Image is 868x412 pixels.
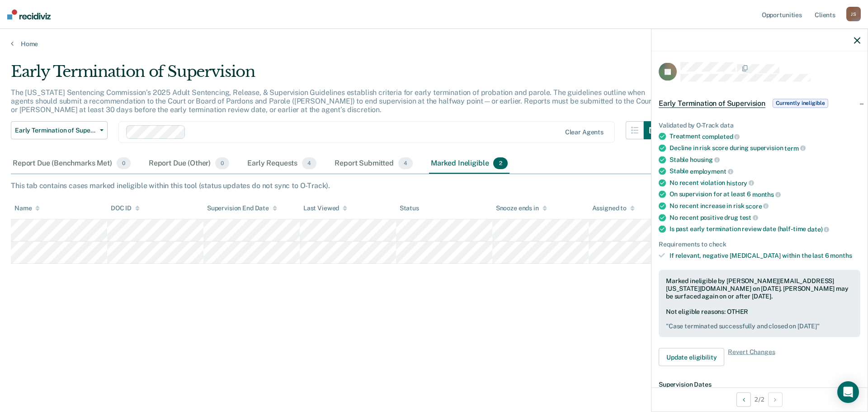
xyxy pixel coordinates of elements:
[398,157,413,169] span: 4
[493,157,507,169] span: 2
[11,181,857,190] div: This tab contains cases marked ineligible within this tool (status updates do not sync to O-Track).
[207,204,277,212] div: Supervision End Date
[302,157,316,169] span: 4
[690,156,720,163] span: housing
[496,204,547,212] div: Snooze ends in
[702,133,740,140] span: completed
[14,204,40,212] div: Name
[666,322,853,330] pre: " Case terminated successfully and closed on [DATE] "
[768,392,783,407] button: Next Opportunity
[303,204,347,212] div: Last Viewed
[670,202,860,210] div: No recent increase in risk
[807,226,829,233] span: date)
[773,99,828,108] span: Currently ineligible
[740,214,758,221] span: test
[670,167,860,175] div: Stable
[7,9,51,19] img: Recidiviz
[670,225,860,233] div: Is past early termination review date (half-time
[784,144,805,152] span: term
[670,133,860,141] div: Treatment
[745,202,769,209] span: score
[659,381,860,388] dt: Supervision Dates
[670,190,860,199] div: On supervision for at least 6
[830,251,852,259] span: months
[670,179,860,187] div: No recent violation
[670,144,860,152] div: Decline in risk score during supervision
[147,154,231,174] div: Report Due (Other)
[400,204,419,212] div: Status
[837,381,859,403] div: Open Intercom Messenger
[117,157,131,169] span: 0
[846,7,861,21] div: J S
[659,121,860,129] div: Validated by O-Track data
[666,277,853,300] div: Marked ineligible by [PERSON_NAME][EMAIL_ADDRESS][US_STATE][DOMAIN_NAME] on [DATE]. [PERSON_NAME]...
[11,88,654,114] p: The [US_STATE] Sentencing Commission’s 2025 Adult Sentencing, Release, & Supervision Guidelines e...
[670,213,860,222] div: No recent positive drug
[215,157,229,169] span: 0
[429,154,509,174] div: Marked Ineligible
[565,128,604,136] div: Clear agents
[670,251,860,259] div: If relevant, negative [MEDICAL_DATA] within the last 6
[15,127,96,134] span: Early Termination of Supervision
[651,387,868,411] div: 2 / 2
[726,179,754,186] span: history
[670,156,860,164] div: Stable
[651,89,868,118] div: Early Termination of SupervisionCurrently ineligible
[690,168,733,175] span: employment
[333,154,415,174] div: Report Submitted
[728,348,775,366] span: Revert Changes
[659,240,860,248] div: Requirements to check
[11,40,857,48] a: Home
[736,392,751,407] button: Previous Opportunity
[11,154,132,174] div: Report Due (Benchmarks Met)
[666,308,853,330] div: Not eligible reasons: OTHER
[111,204,140,212] div: DOC ID
[659,348,724,366] button: Update eligibility
[752,191,781,198] span: months
[11,62,662,88] div: Early Termination of Supervision
[659,99,765,108] span: Early Termination of Supervision
[592,204,635,212] div: Assigned to
[245,154,318,174] div: Early Requests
